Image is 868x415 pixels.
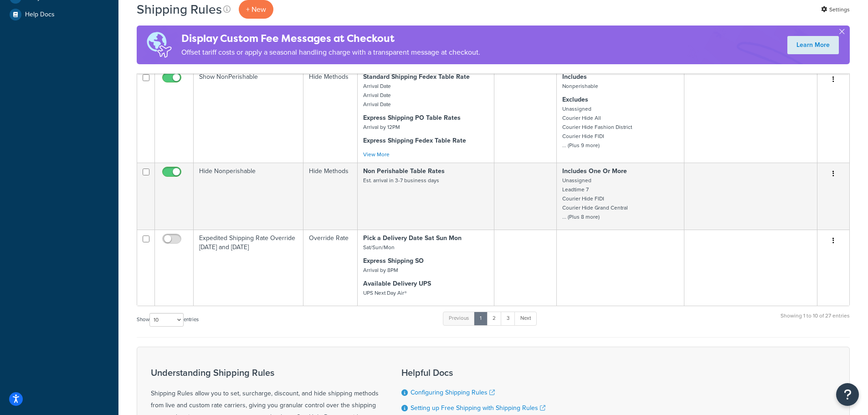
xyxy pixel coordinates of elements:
[194,230,303,306] td: Expedited Shipping Rate Override [DATE] and [DATE]
[787,36,839,54] a: Learn More
[363,266,398,274] small: Arrival by 8PM
[25,11,55,19] span: Help Docs
[137,26,181,64] img: duties-banner-06bc72dcb5fe05cb3f9472aba00be2ae8eb53ab6f0d8bb03d382ba314ac3c341.png
[363,136,466,145] strong: Express Shipping Fedex Table Rate
[401,368,551,378] h3: Helpful Docs
[562,72,587,82] strong: Includes
[501,312,515,325] a: 3
[363,243,395,251] small: Sat/Sun/Mon
[363,233,462,243] strong: Pick a Delivery Date Sat Sun Mon
[562,166,627,176] strong: Includes One Or More
[781,311,850,330] div: Showing 1 to 10 of 27 entries
[363,166,445,176] strong: Non Perishable Table Rates
[363,150,390,159] a: View More
[411,403,545,413] a: Setting up Free Shipping with Shipping Rules
[562,105,632,149] small: Unassigned Courier Hide All Courier Hide Fashion District Courier Hide FIDI ... (Plus 9 more)
[443,312,475,325] a: Previous
[181,46,480,59] p: Offset tariff costs or apply a seasonal handling charge with a transparent message at checkout.
[514,312,537,325] a: Next
[181,31,480,46] h4: Display Custom Fee Messages at Checkout
[363,72,470,82] strong: Standard Shipping Fedex Table Rate
[562,82,598,90] small: Nonperishable
[562,176,628,221] small: Unassigned Leadtime 7 Courier Hide FIDI Courier Hide Grand Central ... (Plus 8 more)
[303,163,358,230] td: Hide Methods
[7,6,112,23] a: Help Docs
[194,68,303,163] td: Show NonPerishable
[363,176,439,184] small: Est. arrival in 3-7 business days
[474,312,488,325] a: 1
[303,68,358,163] td: Hide Methods
[487,312,502,325] a: 2
[151,368,379,378] h3: Understanding Shipping Rules
[363,279,431,288] strong: Available Delivery UPS
[363,256,424,266] strong: Express Shipping SO
[149,313,184,327] select: Showentries
[194,163,303,230] td: Hide Nonperishable
[821,3,850,16] a: Settings
[363,113,461,123] strong: Express Shipping PO Table Rates
[836,383,859,406] button: Open Resource Center
[303,230,358,306] td: Override Rate
[137,0,222,18] h1: Shipping Rules
[411,388,495,397] a: Configuring Shipping Rules
[363,289,407,297] small: UPS Next Day Air®
[363,123,400,131] small: Arrival by 12PM
[137,313,199,327] label: Show entries
[363,82,391,108] small: Arrival Date Arrival Date Arrival Date
[562,95,588,104] strong: Excludes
